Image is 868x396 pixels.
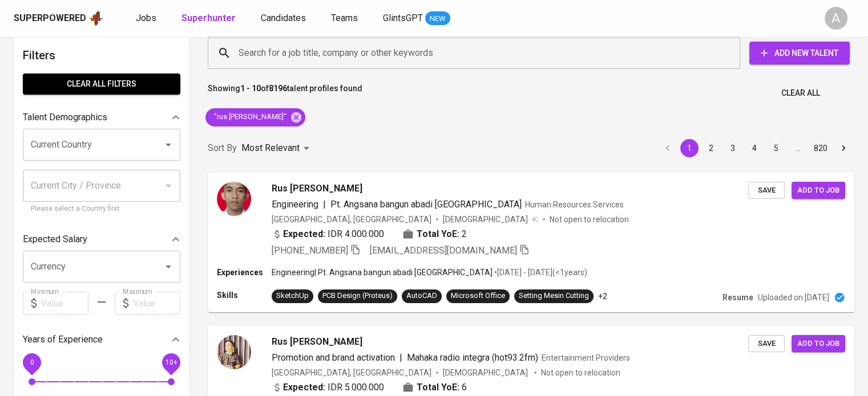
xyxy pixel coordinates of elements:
[598,291,607,302] p: +2
[777,83,825,104] button: Clear All
[767,139,785,157] button: Go to page 5
[322,291,393,301] div: PCB Design (Proteus)
[261,13,306,23] span: Candidates
[657,139,854,157] nav: pagination navigation
[283,381,325,394] b: Expected:
[217,267,272,278] p: Experiences
[810,139,831,157] button: Go to page 820
[205,112,293,123] span: "rus [PERSON_NAME]"
[462,381,467,394] span: 6
[272,381,384,394] div: IDR 5.000.000
[702,139,720,157] button: Go to page 2
[23,333,103,346] p: Years of Experience
[272,214,431,225] div: [GEOGRAPHIC_DATA], [GEOGRAPHIC_DATA]
[443,367,530,378] span: [DEMOGRAPHIC_DATA]
[272,367,431,378] div: [GEOGRAPHIC_DATA], [GEOGRAPHIC_DATA]
[240,84,261,93] b: 1 - 10
[825,7,847,30] div: A
[781,86,820,100] span: Clear All
[261,11,308,26] a: Candidates
[330,199,522,210] span: Pt. Angsana bangun abadi [GEOGRAPHIC_DATA]
[331,13,358,23] span: Teams
[217,289,272,301] p: Skills
[272,267,492,278] p: Engineering | Pt. Angsana bangun abadi [GEOGRAPHIC_DATA]
[754,337,779,350] span: Save
[519,291,589,301] div: Setting Mesin Cutting
[272,199,318,210] span: Engineering
[241,141,300,155] p: Most Relevant
[208,83,362,104] p: Showing of talent profiles found
[792,182,845,199] button: Add to job
[165,358,177,366] span: 10+
[181,13,236,23] b: Superhunter
[758,46,841,60] span: Add New Talent
[331,11,360,26] a: Teams
[834,139,853,157] button: Go to next page
[722,292,753,303] p: Resume
[217,182,251,216] img: b6da8e82f505c59532d59374665c14c8.jpg
[417,227,459,241] b: Total YoE:
[23,46,180,64] h6: Filters
[136,13,156,23] span: Jobs
[550,214,629,225] p: Not open to relocation
[272,182,362,195] span: Rus [PERSON_NAME]
[23,111,107,124] p: Talent Demographics
[30,358,34,366] span: 0
[323,198,326,211] span: |
[31,203,172,215] p: Please select a Country first
[462,227,467,241] span: 2
[136,11,159,26] a: Jobs
[383,11,450,26] a: GlintsGPT NEW
[680,139,699,157] button: page 1
[797,337,839,350] span: Add to job
[208,173,854,312] a: Rus [PERSON_NAME]Engineering|Pt. Angsana bangun abadi [GEOGRAPHIC_DATA]Human Resources Services[G...
[41,292,88,315] input: Value
[23,232,87,246] p: Expected Salary
[383,13,423,23] span: GlintsGPT
[451,291,505,301] div: Microsoft Office
[208,141,237,155] p: Sort By
[748,335,785,353] button: Save
[23,328,180,351] div: Years of Experience
[23,228,180,251] div: Expected Salary
[417,381,459,394] b: Total YoE:
[14,12,86,25] div: Superpowered
[14,10,104,27] a: Superpoweredapp logo
[542,353,630,362] span: Entertainment Providers
[241,138,313,159] div: Most Relevant
[133,292,180,315] input: Value
[272,245,348,256] span: [PHONE_NUMBER]
[749,42,850,64] button: Add New Talent
[789,142,807,154] div: …
[525,200,624,209] span: Human Resources Services
[425,13,450,25] span: NEW
[754,184,779,197] span: Save
[160,137,176,153] button: Open
[748,182,785,199] button: Save
[283,227,325,241] b: Expected:
[724,139,742,157] button: Go to page 3
[32,77,171,91] span: Clear All filters
[205,108,305,126] div: "rus [PERSON_NAME]"
[370,245,517,256] span: [EMAIL_ADDRESS][DOMAIN_NAME]
[492,267,587,278] p: • [DATE] - [DATE] ( <1 years )
[745,139,764,157] button: Go to page 4
[797,184,839,197] span: Add to job
[792,335,845,353] button: Add to job
[272,335,362,349] span: Rus [PERSON_NAME]
[276,291,309,301] div: SketchUp
[407,352,538,363] span: Mahaka radio integra (hot93.2fm)
[443,214,530,225] span: [DEMOGRAPHIC_DATA]
[272,227,384,241] div: IDR 4.000.000
[160,259,176,275] button: Open
[88,10,104,27] img: app logo
[23,106,180,129] div: Talent Demographics
[399,351,402,365] span: |
[541,367,620,378] p: Not open to relocation
[23,74,180,95] button: Clear All filters
[406,291,437,301] div: AutoCAD
[269,84,287,93] b: 8196
[181,11,238,26] a: Superhunter
[217,335,251,369] img: eefd8b9cb70074e33a0d968bc2c71962.jpg
[272,352,395,363] span: Promotion and brand activation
